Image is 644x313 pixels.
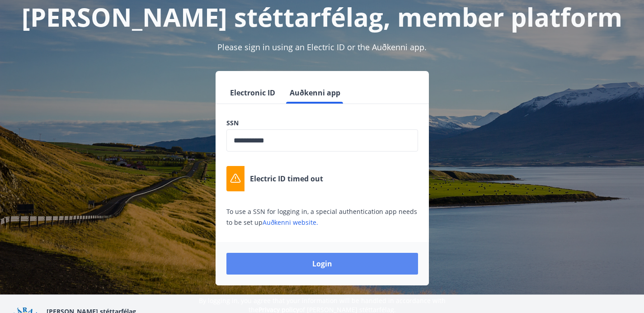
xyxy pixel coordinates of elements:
[226,207,417,227] span: To use a SSN for logging in, a special authentication app needs to be set up
[286,82,344,104] button: Auðkenni app
[250,174,323,184] p: Electric ID timed out
[226,82,279,104] button: Electronic ID
[226,253,418,275] button: Login
[263,218,318,227] a: Auðkenni website.
[226,119,418,128] label: SSN
[217,42,427,52] span: Please sign in using an Electric ID or the Auðkenni app.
